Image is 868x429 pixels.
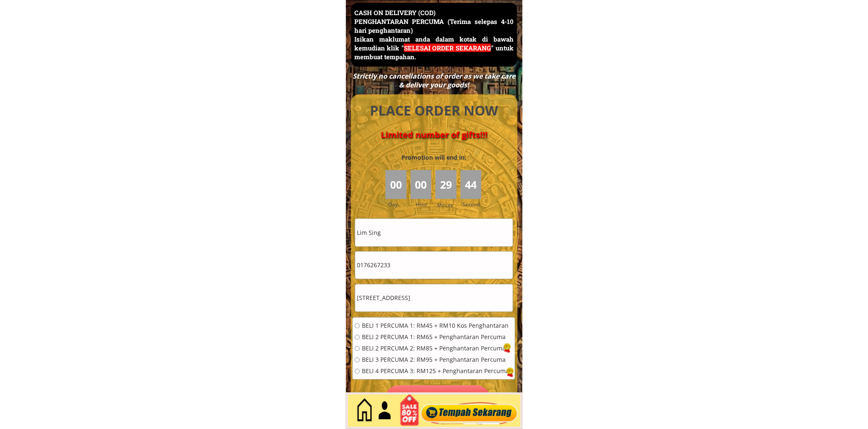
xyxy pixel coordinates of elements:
[362,334,509,340] span: BELI 2 PERCUMA 1: RM65 + Penghantaran Percuma
[463,200,483,208] h3: Second
[354,8,514,61] h3: CASH ON DELIVERY (COD) PENGHANTARAN PERCUMA (Terima selepas 4-10 hari penghantaran) Isikan maklum...
[362,346,509,352] span: BELI 2 PERCUMA 2: RM85 + Penghantaran Percuma
[355,252,513,279] input: Telefon
[362,368,509,374] span: BELI 4 PERCUMA 3: RM125 + Penghantaran Percuma
[350,72,518,89] div: Strictly no cancellations of order as we take care & deliver your goods!
[362,357,509,363] span: BELI 3 PERCUMA 2: RM95 + Penghantaran Percuma
[361,130,508,140] h4: Limited number of gifts!!!
[388,200,409,208] h3: Day
[386,153,481,162] h3: Promotion will end in:
[355,284,513,312] input: Alamat
[437,201,456,209] h3: Minute
[361,101,508,120] h4: PLACE ORDER NOW
[355,219,513,246] input: Nama
[385,385,491,413] p: Pesan sekarang
[416,200,433,208] h3: Hour
[362,323,509,329] span: BELI 1 PERCUMA 1: RM45 + RM10 Kos Penghantaran
[404,44,491,52] span: SELESAI ORDER SEKARANG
